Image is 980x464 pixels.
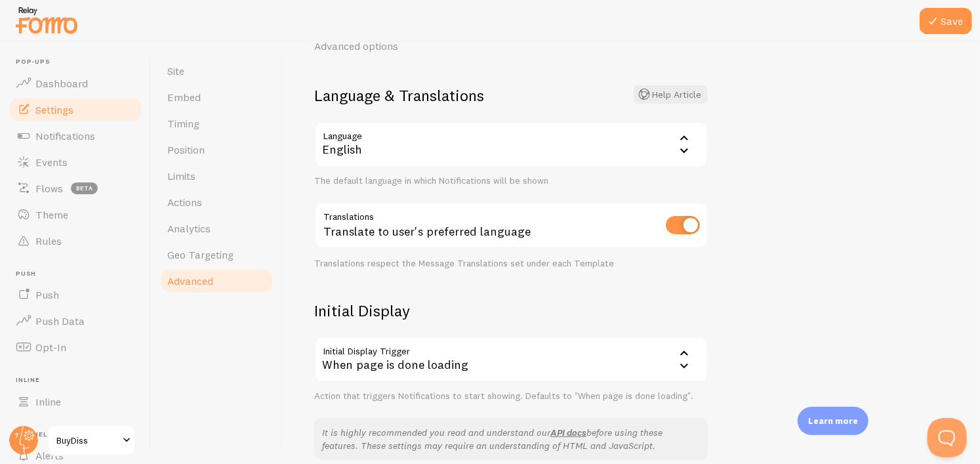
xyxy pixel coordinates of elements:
h2: Initial Display [314,301,708,321]
a: Dashboard [8,70,143,96]
div: Translate to user's preferred language [314,202,708,250]
a: Events [8,149,143,175]
span: Analytics [167,222,211,235]
a: Timing [159,110,274,137]
iframe: Help Scout Beacon - Open [928,418,967,457]
p: Advanced options [314,39,629,54]
div: Learn more [798,407,868,435]
a: Analytics [159,215,274,242]
span: Push [16,270,143,278]
a: Theme [8,201,143,228]
a: Advanced [159,268,274,294]
div: The default language in which Notifications will be shown [314,175,708,187]
span: Opt-In [35,341,66,354]
span: Push Data [35,314,85,327]
div: When page is done loading [314,337,708,383]
div: English [314,121,708,167]
div: Action that triggers Notifications to start showing. Defaults to "When page is done loading". [314,390,708,402]
a: Notifications [8,123,143,149]
span: Push [35,288,59,301]
a: Settings [8,96,143,123]
a: Site [159,58,274,84]
span: Limits [167,169,195,182]
span: Alerts [35,449,64,462]
span: Events [35,156,68,169]
a: Limits [159,163,274,189]
a: Actions [159,189,274,215]
span: Notifications [35,129,95,142]
a: API docs [550,427,586,438]
a: Push [8,282,143,308]
span: Site [167,64,184,77]
a: Rules [8,228,143,254]
p: Learn more [808,415,858,427]
a: Opt-In [8,334,143,360]
span: Embed [167,91,201,104]
span: Actions [167,196,202,209]
span: Inline [35,395,61,408]
span: Rules [35,234,62,247]
a: Flows beta [8,175,143,201]
span: Settings [35,103,73,116]
p: It is highly recommended you read and understand our before using these features. These settings ... [322,426,700,452]
span: Advanced [167,274,213,287]
a: Geo Targeting [159,242,274,268]
span: Inline [16,376,143,385]
span: Position [167,143,205,156]
span: BuyDiss [56,432,119,448]
a: Embed [159,84,274,110]
button: Help Article [634,85,708,104]
a: Inline [8,389,143,415]
span: Pop-ups [16,58,143,66]
a: BuyDiss [47,425,136,456]
span: Theme [35,208,68,221]
img: fomo-relay-logo-orange.svg [14,3,79,37]
span: Flows [35,182,63,195]
span: beta [71,182,98,194]
a: Position [159,137,274,163]
div: Translations respect the Message Translations set under each Template [314,258,708,270]
span: Timing [167,117,199,130]
span: Dashboard [35,77,88,90]
a: Push Data [8,308,143,334]
h2: Language & Translations [314,85,708,106]
span: Geo Targeting [167,248,234,261]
